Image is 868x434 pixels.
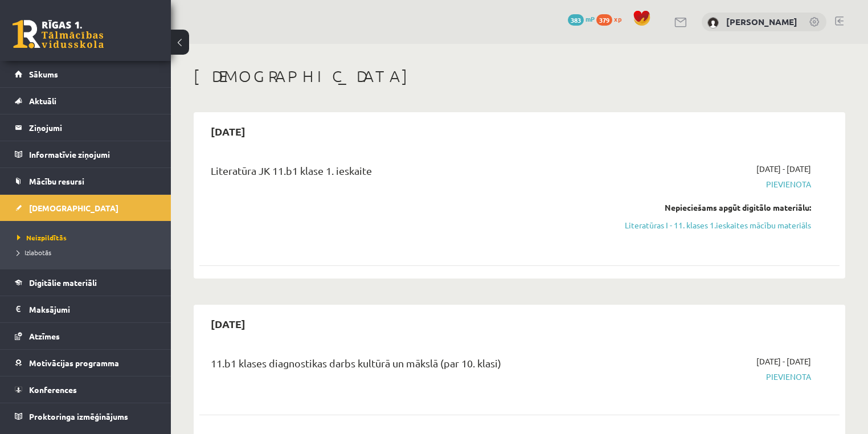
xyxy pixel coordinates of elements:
h1: [DEMOGRAPHIC_DATA] [194,67,845,86]
span: Sākums [29,69,58,79]
span: Aktuāli [29,96,56,106]
span: Pievienota [623,371,811,383]
span: Konferences [29,384,77,395]
h2: [DATE] [199,310,257,337]
span: Atzīmes [29,331,60,341]
a: Motivācijas programma [15,350,157,376]
a: Literatūras I - 11. klases 1.ieskaites mācību materiāls [623,219,811,231]
a: [DEMOGRAPHIC_DATA] [15,195,157,221]
a: Izlabotās [17,247,159,257]
legend: Ziņojumi [29,114,157,141]
a: 379 xp [596,14,627,23]
a: Aktuāli [15,88,157,114]
a: 383 mP [568,14,595,23]
h2: [DATE] [199,118,257,145]
a: [PERSON_NAME] [726,16,797,27]
div: Nepieciešams apgūt digitālo materiālu: [623,202,811,214]
a: Mācību resursi [15,168,157,194]
span: [DEMOGRAPHIC_DATA] [29,203,118,213]
a: Proktoringa izmēģinājums [15,403,157,429]
a: Digitālie materiāli [15,269,157,296]
img: Marta Broka [707,17,719,28]
span: Izlabotās [17,248,51,257]
span: [DATE] - [DATE] [756,355,811,367]
a: Ziņojumi [15,114,157,141]
span: xp [614,14,621,23]
span: Motivācijas programma [29,358,119,368]
span: [DATE] - [DATE] [756,163,811,175]
span: Mācību resursi [29,176,84,186]
span: 383 [568,14,584,26]
span: Proktoringa izmēģinājums [29,411,128,421]
legend: Maksājumi [29,296,157,322]
span: mP [586,14,595,23]
legend: Informatīvie ziņojumi [29,141,157,167]
span: Pievienota [623,178,811,190]
a: Atzīmes [15,323,157,349]
span: Digitālie materiāli [29,277,97,288]
span: 379 [596,14,612,26]
a: Informatīvie ziņojumi [15,141,157,167]
a: Maksājumi [15,296,157,322]
span: Neizpildītās [17,233,67,242]
a: Sākums [15,61,157,87]
a: Konferences [15,376,157,403]
a: Rīgas 1. Tālmācības vidusskola [13,20,104,48]
div: Literatūra JK 11.b1 klase 1. ieskaite [211,163,605,184]
div: 11.b1 klases diagnostikas darbs kultūrā un mākslā (par 10. klasi) [211,355,605,376]
a: Neizpildītās [17,232,159,243]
